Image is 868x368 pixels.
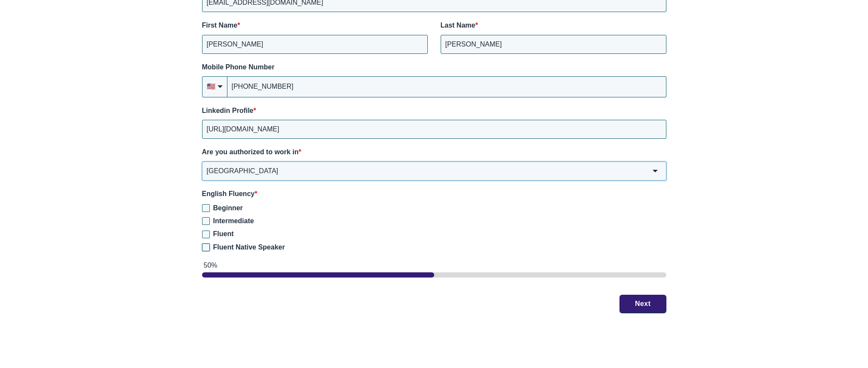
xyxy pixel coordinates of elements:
[202,22,238,29] span: First Name
[202,272,666,278] div: page 1 of 2
[202,63,275,71] span: Mobile Phone Number
[204,261,666,270] div: 50%
[202,217,210,225] input: Intermediate
[202,190,255,197] span: English Fluency
[202,204,210,212] input: Beginner
[202,107,254,114] span: Linkedin Profile
[202,243,210,251] input: Fluent Native Speaker
[213,230,234,237] span: Fluent
[207,82,215,91] span: flag
[213,204,243,212] span: Beginner
[213,243,285,251] span: Fluent Native Speaker
[202,231,210,238] input: Fluent
[213,217,254,225] span: Intermediate
[620,295,666,313] button: Next
[202,148,299,156] span: Are you authorized to work in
